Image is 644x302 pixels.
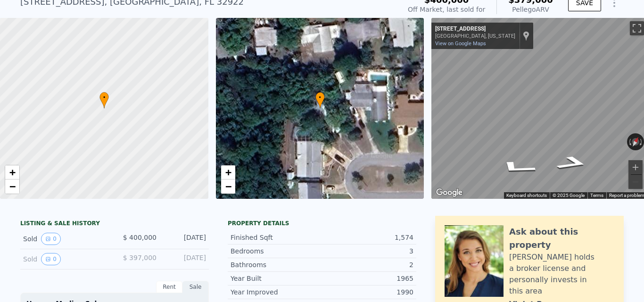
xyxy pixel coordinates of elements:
div: [PERSON_NAME] holds a broker license and personally invests in this area [509,252,614,297]
button: View historical data [41,233,61,245]
span: + [225,166,231,178]
span: $ 397,000 [123,254,157,261]
div: Bathrooms [231,260,322,269]
a: Terms (opens in new tab) [590,193,603,198]
div: Sold [23,253,107,265]
button: Zoom in [628,160,643,174]
div: LISTING & SALE HISTORY [20,220,209,229]
path: Go East, S Grandview Cir [543,152,603,173]
div: Pellego ARV [508,5,553,14]
div: Sold [23,233,107,245]
button: Reset the view [628,133,643,151]
a: Zoom out [221,180,235,194]
span: • [99,93,109,102]
div: Property details [228,220,416,227]
div: Year Built [231,274,322,283]
span: − [9,180,16,192]
span: © 2025 Google [553,193,585,198]
div: Year Improved [231,287,322,297]
div: Ask about this property [509,225,614,252]
div: • [99,92,109,108]
div: [GEOGRAPHIC_DATA], [US_STATE] [435,33,515,39]
div: [DATE] [164,233,206,245]
a: Zoom out [5,180,19,194]
div: [DATE] [164,253,206,265]
span: • [315,93,325,102]
button: Keyboard shortcuts [506,192,547,199]
a: View on Google Maps [435,41,486,47]
div: • [315,92,325,108]
a: Open this area in Google Maps (opens a new window) [434,187,465,199]
img: Google [434,187,465,199]
div: 1990 [322,287,413,297]
button: Rotate counterclockwise [627,133,632,150]
button: Toggle fullscreen view [630,21,644,35]
span: $ 400,000 [123,234,157,241]
path: Go South, S Grandview Cir [481,157,552,179]
a: Zoom in [5,165,19,180]
div: Sale [182,281,209,293]
div: Finished Sqft [231,233,322,242]
div: 1965 [322,274,413,283]
div: Rent [156,281,182,293]
button: Rotate clockwise [639,133,644,150]
span: + [9,166,16,178]
span: − [225,180,231,192]
div: [STREET_ADDRESS] [435,25,515,33]
div: 2 [322,260,413,269]
button: View historical data [41,253,61,265]
div: Bedrooms [231,246,322,256]
div: 1,574 [322,233,413,242]
button: Zoom out [628,175,643,189]
a: Show location on map [523,31,529,41]
div: 3 [322,246,413,256]
a: Zoom in [221,165,235,180]
div: Off Market, last sold for [408,5,485,14]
